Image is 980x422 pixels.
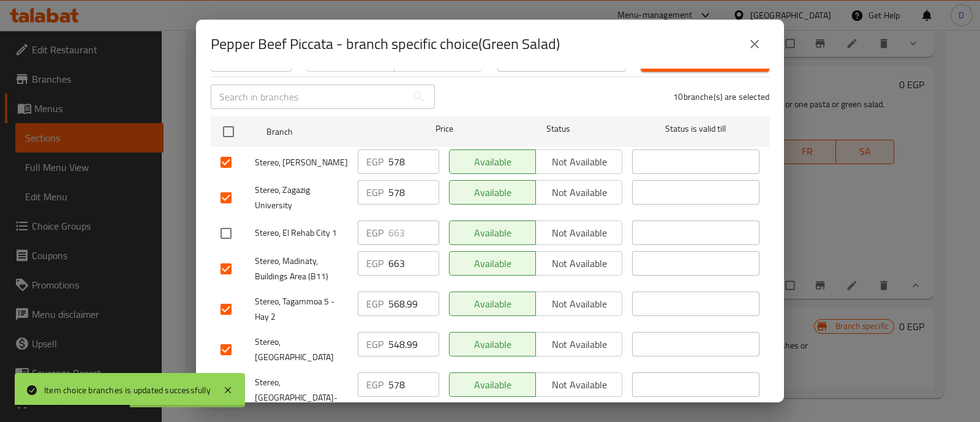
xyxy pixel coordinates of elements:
span: Not available [541,376,617,394]
button: Available [449,372,536,397]
span: Available [454,336,531,353]
span: Status is valid till [632,121,759,137]
span: Not available [541,255,617,273]
button: Not available [535,180,622,205]
span: Branch [266,124,394,140]
span: Stereo, [PERSON_NAME] [255,155,348,170]
input: Search in branches [211,85,407,109]
p: EGP [366,185,383,200]
span: Stereo, [GEOGRAPHIC_DATA]- [255,375,348,405]
button: close [740,29,769,59]
input: Please enter price [388,251,439,276]
p: 10 branche(s) are selected [673,91,769,103]
span: Not available [541,153,617,171]
span: Not available [541,295,617,313]
input: Please enter price [388,180,439,205]
span: Stereo, Tagammoa 5 - Hay 2 [255,294,348,325]
span: Not available [541,184,617,202]
input: Please enter price [388,332,439,356]
h2: Pepper Beef Piccata - branch specific choice(Green Salad) [211,34,560,54]
span: Stereo, Madinaty, Buildings Area (B11) [255,254,348,284]
button: Available [449,292,536,316]
button: Available [449,251,536,276]
span: Available [454,295,531,313]
span: Stereo, [GEOGRAPHIC_DATA] [255,334,348,365]
span: Available [312,51,390,69]
button: Available [449,149,536,174]
span: Status [495,121,622,137]
button: Not available [535,372,622,397]
p: EGP [366,225,383,240]
p: EGP [366,256,383,271]
p: EGP [366,154,383,169]
input: Please enter price [388,292,439,316]
button: Not available [535,251,622,276]
button: Not available [535,292,622,316]
span: Available [454,376,531,394]
span: Stereo, Zagazig University [255,183,348,213]
span: Available [454,153,531,171]
p: EGP [366,337,383,352]
input: Please enter price [388,149,439,174]
div: Item choice branches is updated successfully [44,383,211,397]
span: Available [454,255,531,273]
span: Available [454,184,531,202]
button: Available [449,180,536,205]
span: Not available [399,51,477,69]
input: Please enter price [388,220,439,245]
button: Not available [535,332,622,356]
p: EGP [366,377,383,392]
button: Not available [535,149,622,174]
button: Available [449,332,536,356]
span: Not available [541,336,617,353]
input: Please enter price [388,372,439,397]
span: Stereo, El Rehab City 1 [255,225,348,241]
p: EGP [366,296,383,311]
span: Price [404,121,485,137]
